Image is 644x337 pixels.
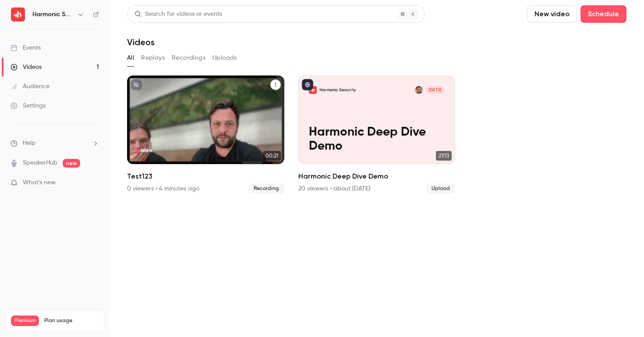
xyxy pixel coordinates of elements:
span: Help [23,139,35,148]
li: help-dropdown-opener [11,139,99,148]
p: / 90 [87,326,99,334]
a: SpeakerHub [23,158,57,168]
p: Test123 [138,139,273,153]
span: Plan usage [44,317,99,324]
iframe: Noticeable Trigger [88,179,99,187]
button: Uploads [212,51,237,65]
li: Test123 [127,75,284,194]
button: unpublished [131,79,142,90]
img: Harmonic Security [11,7,25,22]
p: Harmonic Deep Dive Demo [309,125,445,154]
button: All [127,51,134,65]
span: 00:21 [263,151,281,161]
li: Harmonic Deep Dive Demo [298,75,456,194]
span: [DATE] [426,86,445,94]
span: 1 [87,327,88,333]
p: Harmonic Security [148,87,184,93]
ul: Videos [127,75,626,194]
section: Videos [127,5,626,332]
a: Harmonic Deep Dive DemoHarmonic SecurityAlastair Paterson[DATE]Harmonic Deep Dive Demo27:13Harmon... [298,75,456,194]
span: Recording [248,183,284,194]
span: Premium [11,315,39,326]
p: Harmonic Security [319,87,356,93]
span: What's new [23,178,56,187]
h2: Harmonic Deep Dive Demo [298,171,456,182]
div: Audience [11,82,50,91]
span: Upload [426,183,455,194]
span: [DATE] [255,86,274,94]
div: Settings [11,101,46,110]
span: 27:13 [436,151,452,161]
h6: Harmonic Security [32,10,74,19]
div: 20 viewers • about [DATE] [298,184,370,193]
div: Search for videos or events [134,10,222,19]
button: Schedule [580,5,626,23]
div: Events [11,43,41,52]
img: Alastair Paterson [415,86,423,94]
button: New video [527,5,577,23]
button: Replays [141,51,165,65]
button: published [302,79,313,90]
a: 00:21Test1230 viewers • 4 minutes agoRecording [127,75,284,194]
button: Recordings [172,51,205,65]
div: Videos [11,63,42,72]
span: new [63,159,80,168]
div: 0 viewers • 4 minutes ago [127,184,199,193]
p: Videos [11,326,28,334]
h2: Test123 [127,171,284,182]
h1: Videos [127,37,155,47]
